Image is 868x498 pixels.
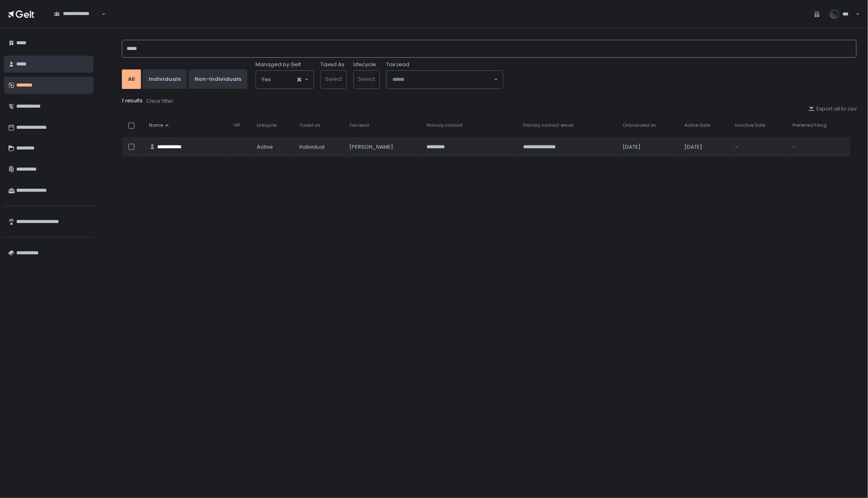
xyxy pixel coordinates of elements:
[349,143,416,151] div: [PERSON_NAME]
[122,69,141,89] button: All
[523,122,574,128] span: Primary contact email
[271,76,297,84] input: Search for option
[792,122,827,128] span: Preferred Filing
[149,76,181,83] div: Individuals
[735,122,765,128] span: Inactive Date
[808,105,857,113] button: Export all to csv
[128,76,135,83] div: All
[623,122,656,128] span: Onboarded on
[122,97,857,105] div: 1 results
[353,61,376,68] label: Lifecycle
[320,61,344,68] label: Taxed As
[257,143,273,151] span: active
[685,143,726,151] div: [DATE]
[735,143,783,151] div: -
[257,122,277,128] span: Lifecycle
[299,122,320,128] span: Taxed as
[234,122,240,128] span: VIP
[325,75,342,83] span: Select
[386,61,409,68] span: Tax Lead
[255,61,301,68] span: Managed by Gelt
[623,143,675,151] div: [DATE]
[392,76,493,84] input: Search for option
[358,75,375,83] span: Select
[426,122,463,128] span: Primary contact
[685,122,710,128] span: Active Date
[143,69,187,89] button: Individuals
[195,76,241,83] div: Non-Individuals
[49,6,106,22] div: Search for option
[146,97,173,105] div: Clear filter
[387,71,503,89] div: Search for option
[299,143,340,151] div: Individual
[149,122,163,128] span: Name
[297,78,301,82] button: Clear Selected
[256,71,314,89] div: Search for option
[146,97,174,105] button: Clear filter
[792,143,846,151] div: -
[349,122,369,128] span: Tax lead
[188,69,247,89] button: Non-Individuals
[54,17,101,26] input: Search for option
[262,76,271,84] span: Yes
